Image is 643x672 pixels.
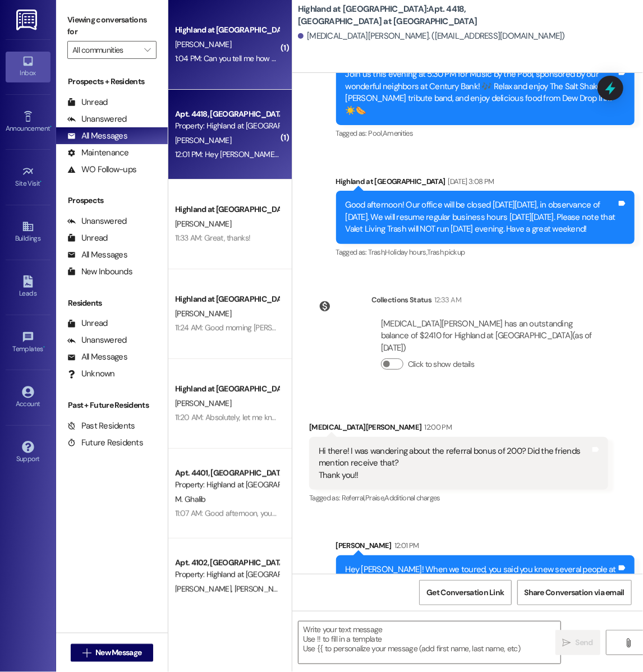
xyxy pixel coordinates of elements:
[67,11,157,41] label: Viewing conversations for
[175,135,231,145] span: [PERSON_NAME]
[371,294,431,306] div: Collections Status
[175,508,398,518] div: 11:07 AM: Good afternoon, your wallet has been turned into the office
[392,540,419,551] div: 12:01 PM
[56,195,168,206] div: Prospects
[175,383,279,395] div: Highland at [GEOGRAPHIC_DATA]
[6,438,50,468] a: Support
[385,493,440,503] span: Additional charges
[175,412,368,422] div: 11:20 AM: Absolutely, let me know if you have any questions.
[67,266,132,278] div: New Inbounds
[175,39,231,49] span: [PERSON_NAME]
[175,120,279,132] div: Property: Highland at [GEOGRAPHIC_DATA]
[56,76,168,88] div: Prospects + Residents
[346,199,617,235] div: Good afternoon! Our office will be closed [DATE][DATE], in observance of [DATE]. We will resume r...
[309,490,608,506] div: Tagged as:
[144,45,150,54] i: 
[67,130,127,142] div: All Messages
[365,493,384,503] span: Praise ,
[6,383,50,413] a: Account
[95,647,141,659] span: New Message
[298,3,522,27] b: Highland at [GEOGRAPHIC_DATA]: Apt. 4418, [GEOGRAPHIC_DATA] at [GEOGRAPHIC_DATA]
[67,215,127,227] div: Unanswered
[427,247,465,257] span: Trash pickup
[16,10,39,30] img: ResiDesk Logo
[67,96,108,108] div: Unread
[175,569,279,581] div: Property: Highland at [GEOGRAPHIC_DATA]
[6,328,50,358] a: Templates •
[175,479,279,491] div: Property: Highland at [GEOGRAPHIC_DATA]
[67,368,115,380] div: Unknown
[175,204,279,215] div: Highland at [GEOGRAPHIC_DATA]
[175,494,206,504] span: M. Ghalib
[175,323,486,333] div: 11:24 AM: Good morning [PERSON_NAME], I am just following up with you about your application.
[6,272,50,302] a: Leads
[175,233,250,243] div: 11:33 AM: Great, thanks!
[563,638,571,647] i: 
[235,584,291,594] span: [PERSON_NAME]
[336,540,635,555] div: [PERSON_NAME]
[67,164,136,176] div: WO Follow-ups
[319,445,590,481] div: Hi there! I was wandering about the referral bonus of 200? Did the friends mention receive that? ...
[175,557,279,569] div: Apt. 4102, [GEOGRAPHIC_DATA] at [GEOGRAPHIC_DATA]
[175,398,231,408] span: [PERSON_NAME]
[67,334,127,346] div: Unanswered
[525,587,624,599] span: Share Conversation via email
[82,648,91,657] i: 
[67,113,127,125] div: Unanswered
[71,644,154,662] button: New Message
[309,421,608,437] div: [MEDICAL_DATA][PERSON_NAME]
[67,232,108,244] div: Unread
[56,297,168,309] div: Residents
[431,294,461,306] div: 12:33 AM
[67,420,135,432] div: Past Residents
[67,351,127,363] div: All Messages
[175,108,279,120] div: Apt. 4418, [GEOGRAPHIC_DATA] at [GEOGRAPHIC_DATA]
[6,217,50,247] a: Buildings
[555,630,600,655] button: Send
[67,147,129,159] div: Maintenance
[368,128,383,138] span: Pool ,
[67,249,127,261] div: All Messages
[175,219,231,229] span: [PERSON_NAME]
[72,41,139,59] input: All communities
[175,24,279,36] div: Highland at [GEOGRAPHIC_DATA]
[408,358,474,370] label: Click to show details
[175,53,472,63] div: 1:04 PM: Can you tell me how much rent in 4102 would be and how much move in cost are?
[6,162,50,192] a: Site Visit •
[385,247,428,257] span: Holiday hours ,
[175,467,279,479] div: Apt. 4401, [GEOGRAPHIC_DATA] at [GEOGRAPHIC_DATA]
[336,176,635,191] div: Highland at [GEOGRAPHIC_DATA]
[445,176,494,187] div: [DATE] 3:08 PM
[50,123,52,131] span: •
[421,421,452,433] div: 12:00 PM
[346,68,617,117] div: Join us this evening at 5:30 PM for Music by the Pool, sponsored by our wonderful neighbors at Ce...
[576,637,593,648] span: Send
[419,580,511,605] button: Get Conversation Link
[342,493,365,503] span: Referral ,
[381,318,599,354] div: [MEDICAL_DATA][PERSON_NAME] has an outstanding balance of $2410 for Highland at [GEOGRAPHIC_DATA]...
[624,638,632,647] i: 
[336,244,635,260] div: Tagged as:
[298,30,565,42] div: [MEDICAL_DATA][PERSON_NAME]. ([EMAIL_ADDRESS][DOMAIN_NAME])
[383,128,413,138] span: Amenities
[517,580,632,605] button: Share Conversation via email
[346,564,617,600] div: Hey [PERSON_NAME]! When we toured, you said you knew several people at [GEOGRAPHIC_DATA], so I di...
[43,343,45,351] span: •
[67,317,108,329] div: Unread
[175,293,279,305] div: Highland at [GEOGRAPHIC_DATA]
[426,587,504,599] span: Get Conversation Link
[56,399,168,411] div: Past + Future Residents
[40,178,42,186] span: •
[336,125,635,141] div: Tagged as:
[175,309,231,319] span: [PERSON_NAME]
[175,584,235,594] span: [PERSON_NAME]
[368,247,385,257] span: Trash ,
[67,437,143,449] div: Future Residents
[6,52,50,82] a: Inbox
